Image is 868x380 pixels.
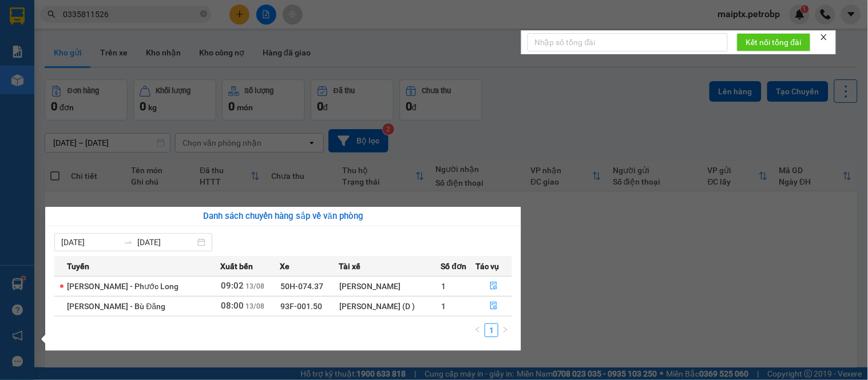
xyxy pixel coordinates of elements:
[442,302,446,311] span: 1
[246,302,265,310] span: 13/08
[441,260,467,273] span: Số đơn
[820,33,828,41] span: close
[502,326,509,333] span: right
[221,281,244,291] span: 09:02
[737,33,811,51] button: Kết nối tổng đài
[476,277,512,295] button: file-done
[485,323,498,337] li: 1
[442,282,446,291] span: 1
[339,280,440,293] div: [PERSON_NAME]
[124,238,133,247] span: to
[498,323,512,337] li: Next Page
[54,210,512,223] div: Danh sách chuyến hàng sắp về văn phòng
[67,260,89,273] span: Tuyến
[124,238,133,247] span: swap-right
[339,260,360,273] span: Tài xế
[221,301,244,311] span: 08:00
[490,282,498,291] span: file-done
[281,302,323,311] span: 93F-001.50
[67,302,165,311] span: [PERSON_NAME] - Bù Đăng
[246,282,265,290] span: 13/08
[490,302,498,311] span: file-done
[281,282,324,291] span: 50H-074.37
[746,36,802,49] span: Kết nối tổng đài
[528,33,728,51] input: Nhập số tổng đài
[474,326,481,333] span: left
[485,324,498,337] a: 1
[67,282,179,291] span: [PERSON_NAME] - Phước Long
[476,297,512,315] button: file-done
[339,300,440,313] div: [PERSON_NAME] (D )
[61,236,119,249] input: Từ ngày
[498,323,512,337] button: right
[471,323,485,337] li: Previous Page
[471,323,485,337] button: left
[221,260,253,273] span: Xuất bến
[475,260,499,273] span: Tác vụ
[137,236,195,249] input: Đến ngày
[280,260,290,273] span: Xe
